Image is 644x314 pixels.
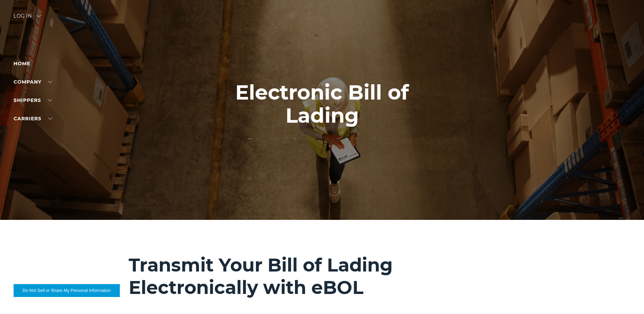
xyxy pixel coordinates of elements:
[14,14,41,23] div: Log in
[37,15,41,17] img: arrow
[297,14,348,43] img: kbx logo
[204,137,440,154] p: Contact-less & efficient delivery of an electronic bill of lading with existing technology to avo...
[204,81,440,127] h1: Electronic Bill of Lading
[14,97,52,103] a: SHIPPERS
[14,116,52,122] a: Carriers
[14,60,30,67] a: Home
[14,284,120,297] button: Do Not Sell or Share My Personal Information
[14,79,52,85] a: Company
[129,254,516,299] h2: Transmit Your Bill of Lading Electronically with eBOL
